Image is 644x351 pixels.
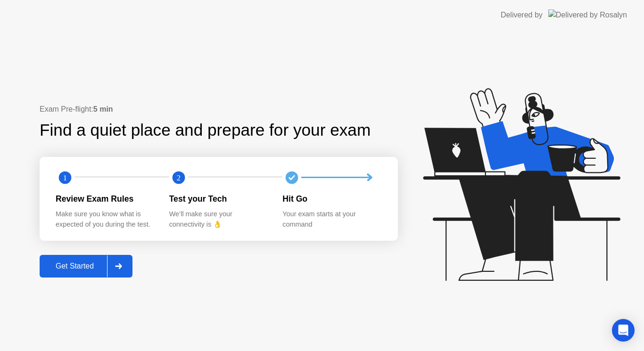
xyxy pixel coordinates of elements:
[612,319,635,342] div: Open Intercom Messenger
[501,9,543,21] div: Delivered by
[177,173,181,182] text: 2
[548,9,627,20] img: Delivered by Rosalyn
[56,193,154,205] div: Review Exam Rules
[40,104,398,115] div: Exam Pre-flight:
[56,209,154,229] div: Make sure you know what is expected of you during the test.
[40,118,372,143] div: Find a quiet place and prepare for your exam
[282,209,381,229] div: Your exam starts at your command
[282,193,381,205] div: Hit Go
[93,105,113,113] b: 5 min
[169,193,268,205] div: Test your Tech
[63,173,67,182] text: 1
[169,209,268,229] div: We’ll make sure your connectivity is 👌
[42,262,107,270] div: Get Started
[40,255,132,278] button: Get Started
